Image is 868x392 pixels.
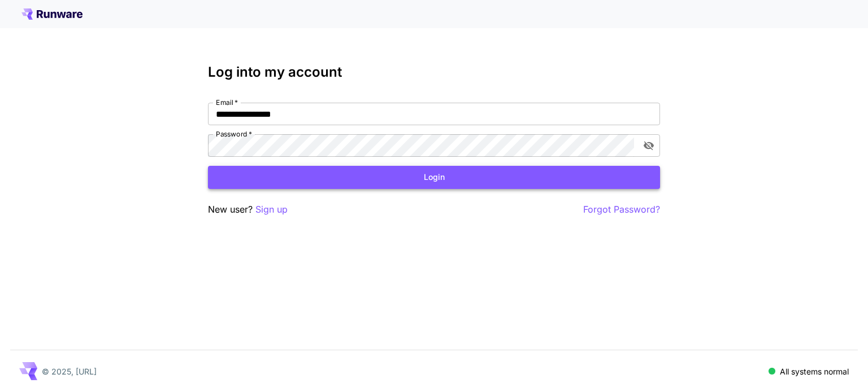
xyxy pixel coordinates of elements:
[42,365,97,377] p: © 2025, [URL]
[208,202,288,217] p: New user?
[255,202,288,217] button: Sign up
[208,166,660,189] button: Login
[216,129,252,139] label: Password
[583,202,660,217] button: Forgot Password?
[208,64,660,80] h3: Log into my account
[216,98,238,107] label: Email
[639,135,659,156] button: toggle password visibility
[780,365,849,377] p: All systems normal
